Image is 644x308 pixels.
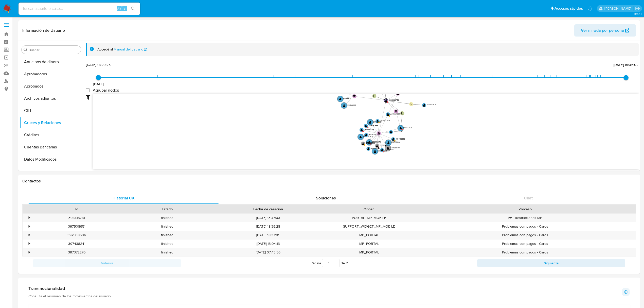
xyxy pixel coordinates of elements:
[380,119,390,122] text: 2525327526
[477,259,625,267] button: Siguiente
[364,128,374,131] text: 2519998469
[22,28,65,33] h1: Información de Usuario
[381,149,383,152] text: 
[35,207,118,212] div: Id
[212,248,324,256] div: [DATE] 07:43:56
[396,138,405,140] text: 1684130580
[324,222,414,231] div: SUPPORT_WIDGET_MP_MOBILE
[389,99,399,101] text: 2442369753
[22,179,636,184] h1: Contactos
[401,112,403,115] text: 
[378,149,387,152] text: 2219202368
[117,6,121,11] span: Alt
[414,231,636,239] div: Problemas con pagos - Cards
[86,62,111,67] span: [DATE] 18:20:25
[635,6,640,11] a: Salir
[113,195,135,201] span: Historial CX
[20,153,83,165] button: Datos Modificados
[391,141,400,143] text: 263790136
[365,133,367,136] text: 
[216,207,320,212] div: Fecha de creación
[122,231,212,239] div: finished
[414,222,636,231] div: Problemas con pagos - Cards
[20,117,83,129] button: Cruces y Relaciones
[374,150,376,153] text: 
[360,135,362,139] text: 
[387,147,389,150] text: 
[581,24,624,37] span: Ver mirada por persona
[311,259,348,267] span: Página de
[86,88,90,92] input: Agrupar nodos
[124,6,126,11] span: s
[414,239,636,248] div: Problemas con pagos - Cards
[33,259,181,267] button: Anterior
[397,92,399,95] text: 
[24,48,28,52] button: Buscar
[423,104,425,107] text: 
[31,214,122,222] div: 398413781
[212,231,324,239] div: [DATE] 18:37:05
[361,128,363,131] text: 
[29,224,30,229] div: •
[29,250,30,255] div: •
[385,148,394,151] text: 2173853017
[390,146,400,149] text: 349680799
[93,88,119,93] span: Agrupar nodos
[31,248,122,256] div: 397372270
[524,195,533,201] span: Chat
[400,127,402,130] text: 
[324,231,414,239] div: MP_PORTAL
[604,6,633,11] p: valentina.fiuri@mercadolibre.com
[369,121,371,124] text: 
[395,110,397,112] text: 
[378,132,380,134] text: 
[20,56,83,68] button: Anticipos de dinero
[387,141,390,144] text: 
[324,248,414,256] div: MP_PORTAL
[403,126,412,129] text: 183675350
[29,48,79,52] input: Buscar
[29,215,30,220] div: •
[588,6,592,11] a: Notificaciones
[363,135,373,138] text: 1954242970
[29,241,30,246] div: •
[367,147,370,150] text: 
[418,207,632,212] div: Proceso
[410,103,412,105] text: 
[212,214,324,222] div: [DATE] 13:47:03
[20,105,83,117] button: CBT
[20,80,83,92] button: Aprobados
[346,261,348,266] span: 2
[122,222,212,231] div: finished
[343,97,351,100] text: 62483307
[362,142,364,145] text: 
[366,142,375,144] text: 1972206560
[29,233,30,237] div: •
[353,95,356,97] text: 
[372,141,381,143] text: 1363990673
[31,239,122,248] div: 397438241
[122,214,212,222] div: finished
[20,165,83,178] button: Devices Geolocation
[19,5,140,12] input: Buscar usuario o caso...
[427,103,436,106] text: 2421034670
[414,214,636,222] div: PF - Restricciones MP
[385,99,387,102] text: 
[377,120,379,123] text: 
[368,141,370,144] text: 
[380,144,389,146] text: 1836064615
[390,113,401,115] text: 2455035284
[339,97,342,100] text: 
[574,24,636,37] button: Ver mirada por persona
[316,195,336,201] span: Soluciones
[369,133,378,136] text: 1802371879
[212,239,324,248] div: [DATE] 13:04:13
[368,124,378,127] text: 1726780683
[614,62,638,67] span: [DATE] 15:06:02
[20,92,83,105] button: Archivos adjuntos
[324,239,414,248] div: MP_PORTAL
[20,141,83,153] button: Cuentas Bancarias
[376,144,378,147] text: 
[93,81,104,87] span: [DATE]
[392,138,395,141] text: 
